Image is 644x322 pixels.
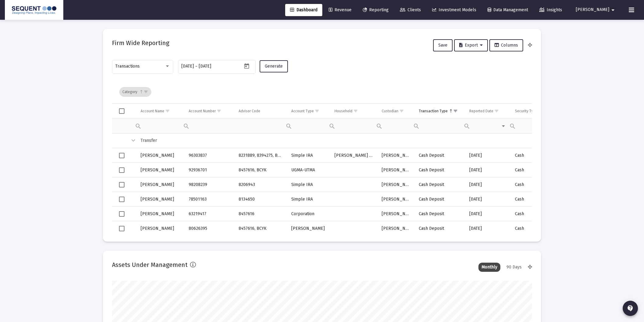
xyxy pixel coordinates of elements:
button: Generate [260,60,288,72]
td: 98208239 [184,177,234,192]
td: [PERSON_NAME] [136,163,184,177]
td: Column Custodian [377,104,415,118]
td: [PERSON_NAME] [136,148,184,163]
td: [DATE] [465,221,511,236]
td: [PERSON_NAME] Household [330,148,377,163]
td: Filter cell [136,118,184,133]
td: Column Household [330,104,377,118]
button: Open calendar [242,61,251,70]
td: Filter cell [287,118,331,133]
td: Collapse [127,134,136,148]
td: Cash Deposit [415,192,465,207]
button: [PERSON_NAME] [569,4,624,16]
div: Account Name [141,109,164,114]
mat-icon: contact_support [627,305,634,312]
span: Save [438,43,447,48]
img: Dashboard [9,4,59,16]
td: [PERSON_NAME] [287,221,331,236]
div: Account Type [291,109,314,114]
td: [PERSON_NAME] [136,221,184,236]
a: Insights [534,4,567,16]
td: 8457616, BCYK [234,163,287,177]
div: Select row [119,167,124,173]
td: Filter cell [184,118,234,133]
input: End date [199,64,228,69]
td: Cash Deposit [415,221,465,236]
td: Corporation [287,207,331,221]
a: Clients [395,4,426,16]
div: Security Type [515,109,537,114]
a: Investment Models [427,4,481,16]
td: 8231889, 8394275, BAKS [234,148,287,163]
h2: Assets Under Management [112,260,187,270]
td: 8457616 [234,207,287,221]
span: Generate [265,64,283,69]
td: [PERSON_NAME] [377,221,415,236]
td: [DATE] [465,163,511,177]
td: Cash [511,207,554,221]
span: Show filter options for column 'Transaction Type' [453,109,458,113]
a: Data Management [483,4,533,16]
td: 80626395 [184,221,234,236]
td: UGMA-UTMA [287,163,331,177]
div: Account Number [189,109,216,114]
input: Start date [181,64,194,69]
td: 8134650 [234,192,287,207]
td: 63219417 [184,207,234,221]
td: 8206943 [234,177,287,192]
td: Filter cell [377,118,415,133]
mat-icon: arrow_drop_down [609,4,617,16]
td: [PERSON_NAME] [377,148,415,163]
div: Category [119,87,151,97]
div: Custodian [382,109,398,114]
span: Show filter options for column 'Reported Date' [494,109,499,113]
td: Simple IRA [287,177,331,192]
span: Clients [400,7,421,12]
td: [PERSON_NAME] [377,192,415,207]
div: Select row [119,197,124,202]
td: [PERSON_NAME] [377,207,415,221]
td: Filter cell [330,118,377,133]
td: [PERSON_NAME] [377,163,415,177]
td: [PERSON_NAME] [136,207,184,221]
span: Investment Models [432,7,476,12]
td: Filter cell [465,118,511,133]
div: Transaction Type [419,109,448,114]
td: [DATE] [465,192,511,207]
div: Transfer [141,138,622,144]
td: [DATE] [465,177,511,192]
button: Export [454,39,488,51]
td: Column Reported Date [465,104,511,118]
td: [PERSON_NAME] [377,177,415,192]
td: Simple IRA [287,148,331,163]
td: Filter cell [511,118,554,133]
td: 92936701 [184,163,234,177]
div: Data grid toolbar [119,80,528,103]
td: Column Account Name [136,104,184,118]
td: Cash [511,221,554,236]
td: Simple IRA [287,192,331,207]
span: Data Management [488,7,528,12]
span: Transactions [115,64,140,69]
span: Show filter options for column 'Account Number' [217,109,221,113]
span: Show filter options for column 'Account Type' [315,109,319,113]
span: Show filter options for column 'Household' [353,109,358,113]
span: Insights [539,7,562,12]
td: Cash [511,177,554,192]
td: Column Transaction Type [415,104,465,118]
span: Columns [495,43,518,48]
td: Cash Deposit [415,207,465,221]
div: Select row [119,153,124,158]
td: 96303837 [184,148,234,163]
div: Select row [119,226,124,231]
td: [PERSON_NAME] [136,192,184,207]
span: Reporting [363,7,389,12]
div: Reported Date [469,109,493,114]
span: Show filter options for column 'Custodian' [399,109,404,113]
span: Dashboard [290,7,317,12]
a: Revenue [324,4,356,16]
div: Select all [119,108,124,114]
td: Column Account Type [287,104,331,118]
td: Column Security Type [511,104,554,118]
td: Cash Deposit [415,177,465,192]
